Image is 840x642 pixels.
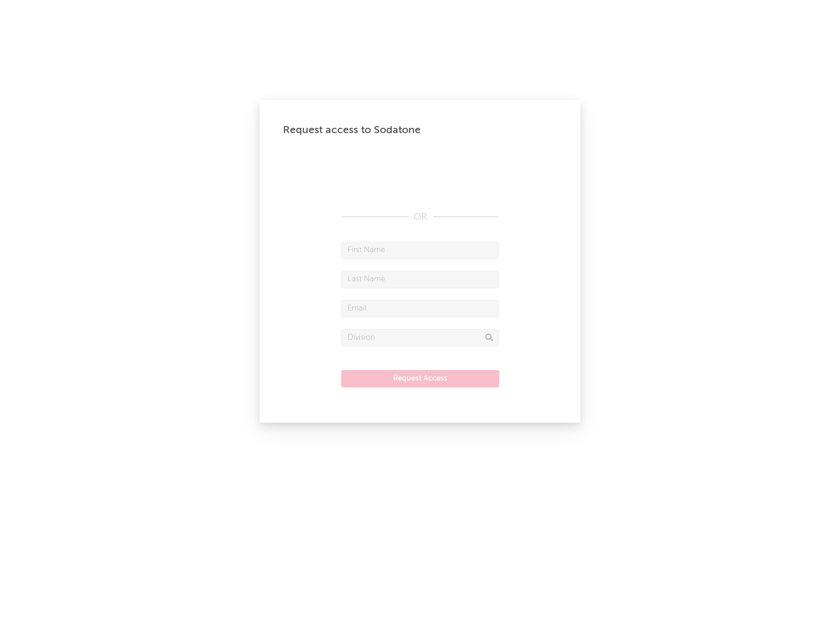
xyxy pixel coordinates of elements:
input: First Name [341,242,499,259]
div: OR [341,210,499,224]
input: Last Name [341,271,499,288]
input: Division [341,329,499,347]
button: Request Access [341,370,499,388]
input: Email [341,300,499,317]
div: Request access to Sodatone [283,123,557,137]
